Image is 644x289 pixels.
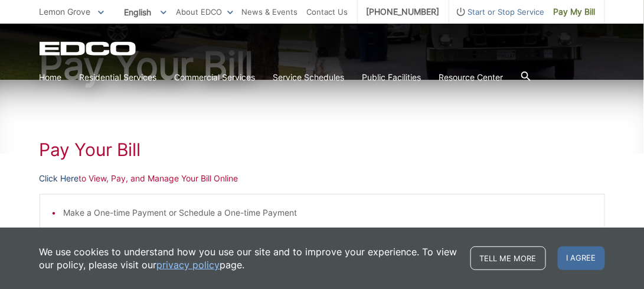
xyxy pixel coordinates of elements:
[307,5,348,18] a: Contact Us
[175,71,256,84] a: Commercial Services
[554,5,596,18] span: Pay My Bill
[40,245,459,271] p: We use cookies to understand how you use our site and to improve your experience. To view our pol...
[558,246,605,270] span: I agree
[157,258,220,271] a: privacy policy
[40,41,138,56] a: EDCD logo. Return to the homepage.
[40,172,79,185] a: Click Here
[116,2,175,22] span: English
[40,7,91,17] span: Lemon Grove
[470,246,546,270] a: Tell me more
[64,206,593,219] li: Make a One-time Payment or Schedule a One-time Payment
[40,139,605,160] h1: Pay Your Bill
[362,71,421,84] a: Public Facilities
[40,71,62,84] a: Home
[273,71,345,84] a: Service Schedules
[40,172,605,185] p: to View, Pay, and Manage Your Bill Online
[439,71,504,84] a: Resource Center
[242,5,298,18] a: News & Events
[176,5,233,18] a: About EDCO
[80,71,157,84] a: Residential Services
